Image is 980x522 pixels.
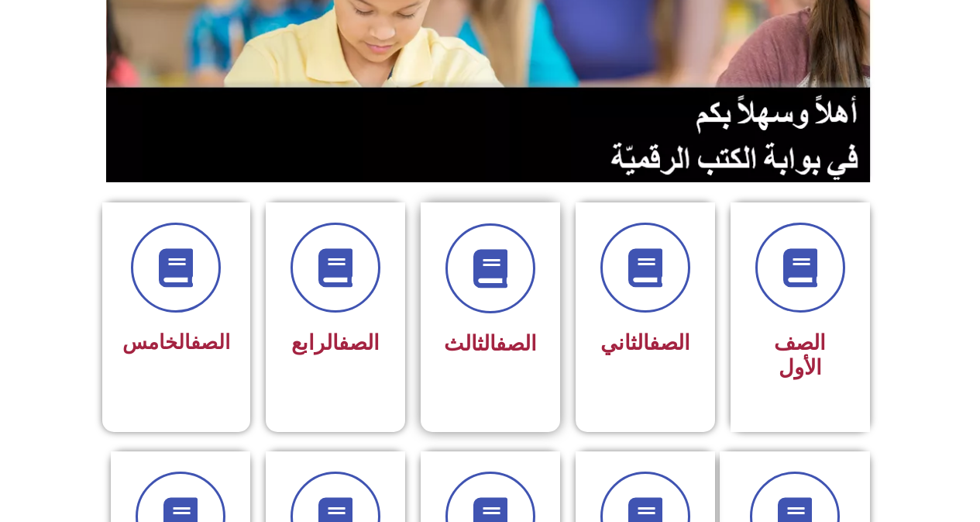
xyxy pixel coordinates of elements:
[122,330,230,354] span: الخامس
[444,331,537,356] span: الثالث
[191,330,230,354] a: الصف
[774,330,826,380] span: الصف الأول
[496,331,537,356] a: الصف
[600,330,690,355] span: الثاني
[291,330,380,355] span: الرابع
[339,330,380,355] a: الصف
[649,330,690,355] a: الصف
